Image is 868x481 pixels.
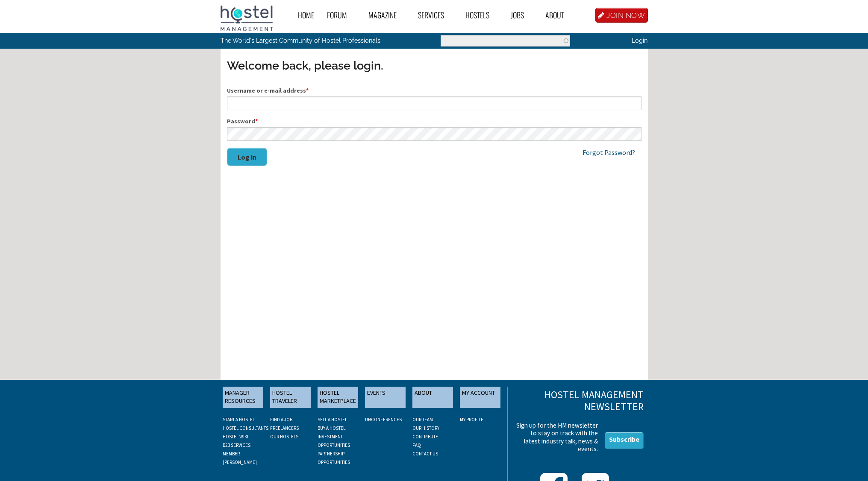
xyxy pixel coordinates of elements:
[412,6,459,25] a: Services
[223,434,248,440] a: HOSTEL WIKI
[318,451,350,465] a: PARTNERSHIP OPPORTUNITIES
[412,425,439,431] a: OUR HISTORY
[583,148,635,157] a: Forgot Password?
[318,417,347,423] a: SELL A HOSTEL
[605,432,644,449] a: Subscribe
[223,442,250,448] a: B2B SERVICES
[412,434,438,440] a: CONTRIBUTE
[223,387,263,408] a: MANAGER RESOURCES
[362,6,412,25] a: Magazine
[306,87,309,94] span: This field is required.
[595,8,648,23] a: JOIN NOW
[460,387,500,408] a: MY ACCOUNT
[227,117,641,126] label: Password
[412,417,433,423] a: OUR TEAM
[460,417,483,423] a: My Profile
[270,425,299,431] a: FREELANCERS
[318,434,350,448] a: INVESTMENT OPPORTUNITIES
[539,6,579,25] a: About
[270,387,311,408] a: HOSTEL TRAVELER
[221,33,399,48] p: The World's Largest Community of Hostel Professionals.
[412,387,453,408] a: ABOUT
[291,6,321,25] a: Home
[223,417,255,423] a: START A HOSTEL
[221,6,273,31] img: Hostel Management Home
[514,422,598,453] p: Sign up for the HM newsletter to stay on track with the latest industry talk, news & events.
[223,425,268,431] a: HOSTEL CONSULTANTS
[227,58,641,74] h3: Welcome back, please login.
[365,417,402,423] a: UNCONFERENCES
[227,148,267,166] button: Log in
[318,425,345,431] a: BUY A HOSTEL
[459,6,504,25] a: Hostels
[441,35,570,47] input: Enter the terms you wish to search for.
[223,451,257,465] a: MEMBER [PERSON_NAME]
[318,387,358,408] a: HOSTEL MARKETPLACE
[412,451,438,457] a: CONTACT US
[270,417,292,423] a: FIND A JOB
[632,37,647,44] a: Login
[227,86,641,95] label: Username or e-mail address
[270,434,298,440] a: OUR HOSTELS
[412,442,421,448] a: FAQ
[504,6,539,25] a: Jobs
[365,387,406,408] a: EVENTS
[514,389,643,414] h3: Hostel Management Newsletter
[321,6,362,25] a: Forum
[255,117,258,125] span: This field is required.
